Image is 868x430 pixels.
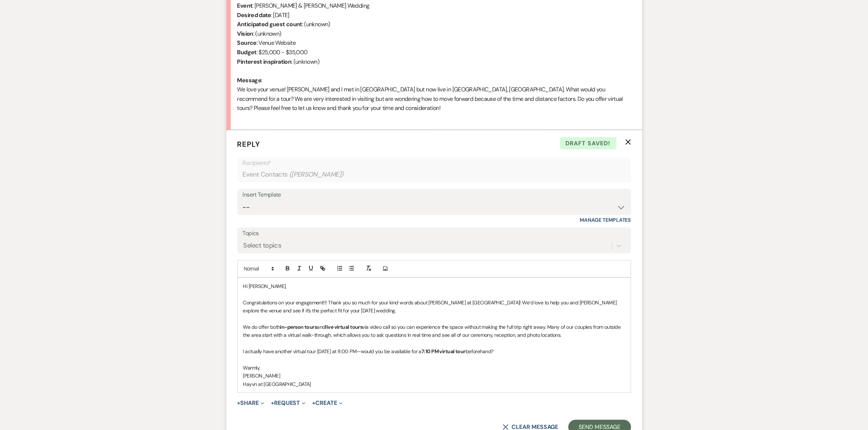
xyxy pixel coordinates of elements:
b: Anticipated guest count [237,20,302,28]
span: Draft saved! [560,137,616,150]
span: Reply [237,139,261,149]
button: Request [271,400,305,406]
div: Insert Template [243,190,626,200]
b: Pinterest inspiration [237,58,292,66]
button: Share [237,400,265,406]
a: Manage Templates [580,217,631,223]
strong: 7:10 PM virtual tour [421,348,466,355]
span: + [312,400,315,406]
p: Congratulations on your engagement!!! Thank you so much for your kind words about [PERSON_NAME] a... [243,299,625,315]
div: Select topics [244,241,281,251]
span: ( [PERSON_NAME] ) [289,170,344,180]
button: Create [312,400,342,406]
span: + [237,400,241,406]
strong: live virtual tours [325,324,362,330]
p: Hayvn at [GEOGRAPHIC_DATA] [243,380,625,388]
p: I actually have another virtual tour [DATE] at 8:00 PM—would you be available for a beforehand? [243,347,625,355]
b: Event [237,2,253,9]
button: Clear message [503,424,558,430]
span: + [271,400,274,406]
b: Budget [237,48,257,56]
strong: in-person tours [280,324,317,330]
b: Vision [237,30,253,38]
b: Source [237,39,257,47]
b: Desired date [237,11,271,19]
div: Event Contacts [243,167,626,182]
p: Recipients* [243,158,626,168]
p: We do offer both and via video call so you can experience the space without making the full trip ... [243,323,625,339]
p: Warmly, [243,364,625,372]
b: Message [237,76,262,84]
label: Topics [243,228,626,239]
p: Hi [PERSON_NAME], [243,282,625,290]
p: [PERSON_NAME] [243,372,625,380]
